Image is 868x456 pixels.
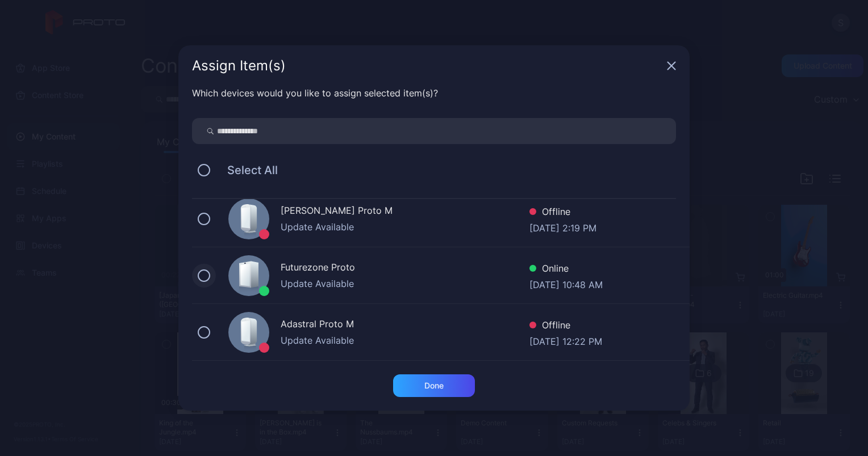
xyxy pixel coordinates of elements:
[281,220,529,234] div: Update Available
[281,277,529,290] div: Update Available
[281,333,529,347] div: Update Available
[192,59,662,73] div: Assign Item(s)
[529,261,603,278] div: Online
[529,318,602,335] div: Offline
[281,317,529,333] div: Adastral Proto M
[393,374,475,397] button: Done
[529,205,596,221] div: Offline
[529,278,603,289] div: [DATE] 10:48 AM
[281,204,529,220] div: [PERSON_NAME] Proto M
[529,221,596,233] div: [DATE] 2:19 PM
[216,163,278,177] span: Select All
[281,260,529,277] div: Futurezone Proto
[192,86,676,100] div: Which devices would you like to assign selected item(s)?
[529,335,602,346] div: [DATE] 12:22 PM
[424,381,444,390] div: Done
